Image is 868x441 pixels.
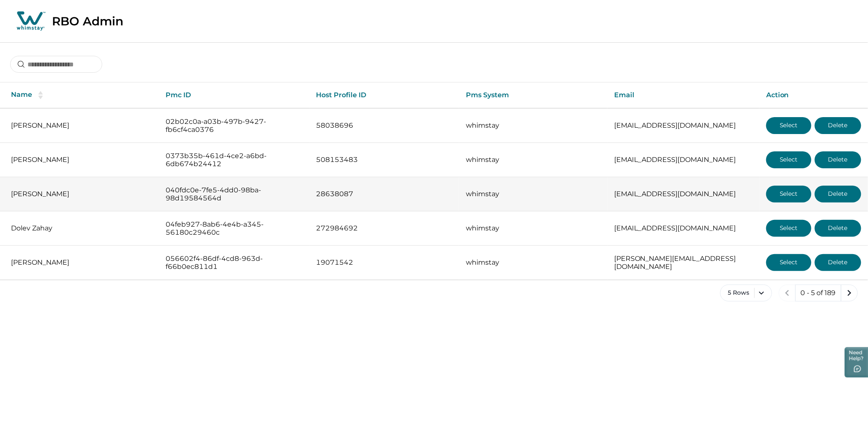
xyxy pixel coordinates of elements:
p: 28638087 [316,190,452,198]
p: whimstay [466,121,601,130]
p: 0 - 5 of 189 [801,289,836,297]
button: 0 - 5 of 189 [795,285,841,301]
button: Select [766,151,811,168]
p: whimstay [466,190,601,198]
p: [PERSON_NAME] [11,121,152,130]
button: Select [766,254,811,271]
button: next page [841,285,858,301]
button: Select [766,186,811,203]
th: Action [759,82,868,108]
button: previous page [779,285,796,301]
th: Pmc ID [159,82,310,108]
button: Delete [815,220,861,237]
p: 58038696 [316,121,452,130]
p: [EMAIL_ADDRESS][DOMAIN_NAME] [614,224,753,233]
button: Delete [815,186,861,203]
p: 19071542 [316,258,452,267]
p: [PERSON_NAME] [11,156,152,164]
p: [EMAIL_ADDRESS][DOMAIN_NAME] [614,156,753,164]
p: RBO Admin [52,14,123,28]
p: 040fdc0e-7fe5-4dd0-98ba-98d19584564d [166,186,303,203]
p: [PERSON_NAME][EMAIL_ADDRESS][DOMAIN_NAME] [614,255,753,271]
p: 02b02c0a-a03b-497b-9427-fb6cf4ca0376 [166,118,303,134]
p: whimstay [466,224,601,233]
p: [PERSON_NAME] [11,258,152,267]
p: 056602f4-86df-4cd8-963d-f66b0ec811d1 [166,255,303,271]
button: Select [766,220,811,237]
th: Pms System [459,82,607,108]
p: whimstay [466,258,601,267]
p: [EMAIL_ADDRESS][DOMAIN_NAME] [614,190,753,198]
p: 272984692 [316,224,452,233]
button: Delete [815,254,861,271]
button: Delete [815,117,861,134]
p: Dolev Zahay [11,224,152,233]
button: sorting [32,91,49,99]
p: 508153483 [316,156,452,164]
p: 0373b35b-461d-4ce2-a6bd-6db674b24412 [166,152,303,168]
p: 04feb927-8ab6-4e4b-a345-56180c29460c [166,220,303,237]
button: Delete [815,151,861,168]
p: [EMAIL_ADDRESS][DOMAIN_NAME] [614,121,753,130]
p: [PERSON_NAME] [11,190,152,198]
button: Select [766,117,811,134]
th: Host Profile ID [310,82,459,108]
p: whimstay [466,156,601,164]
button: 5 Rows [720,285,772,301]
th: Email [607,82,759,108]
